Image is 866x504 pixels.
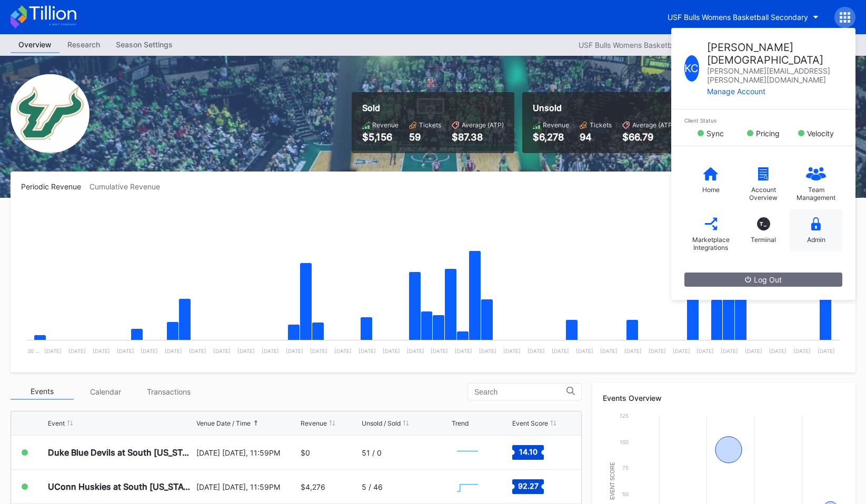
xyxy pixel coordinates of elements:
div: USF Bulls Womens Basketball Secondary 2025 [579,41,739,49]
div: Terminal [751,236,776,244]
text: [DATE] [455,348,472,354]
input: Search [474,388,566,396]
svg: Chart title [452,439,483,466]
a: Research [59,37,108,53]
text: Event Score [610,462,615,500]
text: [DATE] [189,348,206,354]
text: [DATE] [383,348,400,354]
div: [DATE] [DATE], 11:59PM [196,448,298,457]
div: Calendar [74,384,137,400]
div: Events Overview [603,394,845,402]
div: UConn Huskies at South [US_STATE] Bulls Womens Basketball [48,481,194,492]
text: 125 [620,412,629,419]
div: Tickets [590,121,612,129]
img: USF_Bulls_Womens_Basketball_Secondary.png [11,74,89,153]
text: [DATE] [769,348,787,354]
text: [DATE] [213,348,231,354]
text: 14.10 [519,447,537,456]
div: Client Status [684,117,842,124]
div: Transactions [137,384,200,400]
div: $4,276 [301,482,325,491]
text: [DATE] [479,348,496,354]
text: [DATE] [673,348,690,354]
button: Log Out [684,273,842,287]
div: [PERSON_NAME][EMAIL_ADDRESS][PERSON_NAME][DOMAIN_NAME] [707,66,842,84]
text: [DATE] [93,348,110,354]
div: Manage Account [707,87,842,96]
div: 5 / 46 [362,482,383,491]
text: 30 … [27,348,39,354]
div: $66.79 [622,132,674,143]
text: [DATE] [262,348,279,354]
text: [DATE] [431,348,448,354]
div: Average (ATP) [632,121,674,129]
div: K C [684,55,699,82]
div: Home [702,186,720,194]
div: Sync [706,129,724,138]
div: $6,278 [533,132,569,143]
div: USF Bulls Womens Basketball Secondary [668,13,808,22]
div: Pricing [756,129,780,138]
text: [DATE] [818,348,835,354]
text: [DATE] [600,348,618,354]
a: Season Settings [108,37,181,53]
div: Research [59,37,108,52]
div: Venue Date / Time [196,419,251,427]
div: Trend [452,419,469,427]
div: Velocity [807,129,834,138]
div: Periodic Revenue [21,182,89,191]
div: Season Settings [108,37,181,52]
div: Average (ATP) [462,121,504,129]
div: Unsold / Sold [362,419,401,427]
text: [DATE] [165,348,182,354]
div: $87.38 [452,132,504,143]
div: [DATE] [DATE], 11:59PM [196,482,298,491]
div: Unsold [533,103,674,113]
div: Events [11,384,74,400]
div: $0 [301,448,310,457]
div: Duke Blue Devils at South [US_STATE] Bulls Womens Basketball [48,447,194,458]
text: 75 [622,465,629,471]
div: Revenue [543,121,569,129]
text: [DATE] [624,348,642,354]
text: [DATE] [310,348,327,354]
div: Revenue [372,121,399,129]
text: [DATE] [576,348,593,354]
text: [DATE] [407,348,424,354]
text: [DATE] [286,348,303,354]
text: 92.27 [518,481,539,490]
button: USF Bulls Womens Basketball Secondary [660,7,827,27]
div: $5,156 [362,132,399,143]
text: [DATE] [649,348,666,354]
button: USF Bulls Womens Basketball Secondary 2025 [573,38,755,52]
div: 59 [409,132,441,143]
text: [DATE] [721,348,738,354]
svg: Chart title [452,473,483,500]
text: [DATE] [359,348,376,354]
text: [DATE] [334,348,352,354]
svg: Chart title [21,204,845,362]
div: [PERSON_NAME] [DEMOGRAPHIC_DATA] [707,41,842,66]
div: Admin [807,236,825,244]
div: Team Management [795,186,837,201]
a: Overview [11,37,59,53]
text: [DATE] [117,348,134,354]
text: [DATE] [696,348,714,354]
div: Log Out [745,275,782,284]
div: Event Score [512,419,548,427]
text: [DATE] [44,348,62,354]
text: [DATE] [745,348,762,354]
div: 94 [580,132,612,143]
div: Account Overview [742,186,784,201]
text: 100 [620,439,629,445]
text: [DATE] [793,348,811,354]
div: Cumulative Revenue [89,182,168,191]
text: [DATE] [552,348,569,354]
text: [DATE] [527,348,545,354]
div: 51 / 0 [362,448,382,457]
div: Sold [362,103,504,113]
text: [DATE] [503,348,521,354]
text: [DATE] [141,348,158,354]
text: [DATE] [237,348,255,354]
